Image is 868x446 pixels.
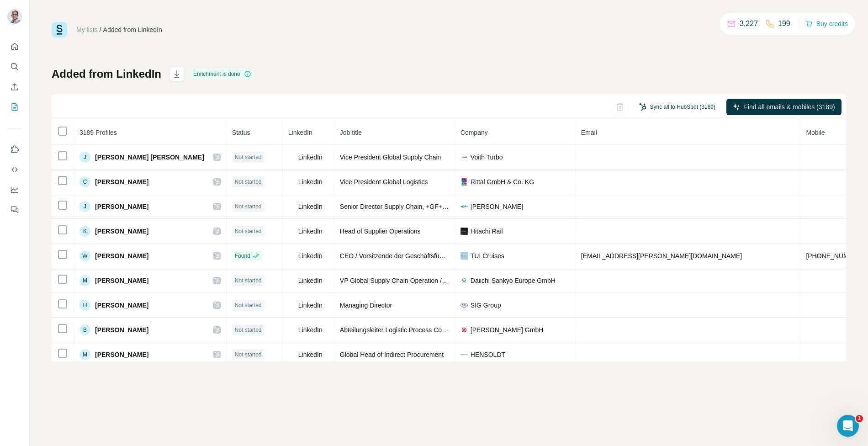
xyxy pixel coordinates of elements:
[340,228,421,235] span: Head of Supplier Operations
[471,301,501,310] span: SIG Group
[340,178,428,186] span: Vice President Global Logistics
[100,25,101,34] li: /
[778,18,790,29] p: 199
[7,141,22,158] button: Use Surfe on LinkedIn
[288,277,296,284] img: LinkedIn logo
[7,58,22,75] button: Search
[95,227,148,236] span: [PERSON_NAME]
[460,154,468,161] img: company-logo
[471,350,505,359] span: HENSOLDT
[7,181,22,198] button: Dashboard
[79,226,90,237] div: K
[460,228,468,235] img: company-logo
[288,228,296,235] img: LinkedIn logo
[235,326,262,334] span: Not started
[7,99,22,115] button: My lists
[103,25,162,34] div: Added from LinkedIn
[298,153,323,162] span: LinkedIn
[288,154,296,161] img: LinkedIn logo
[340,129,362,136] span: Job title
[235,153,262,161] span: Not started
[340,277,510,284] span: VP Global Supply Chain Operation / Site Head Pfaffenhofen
[79,250,90,261] div: W
[298,227,323,236] span: LinkedIn
[95,276,148,285] span: [PERSON_NAME]
[79,129,117,136] span: 3189 Profiles
[471,177,534,186] span: Rittal GmbH & Co. KG
[298,251,323,260] span: LinkedIn
[76,26,98,33] a: My lists
[460,326,468,334] img: company-logo
[7,38,22,55] button: Quick start
[191,69,254,80] div: Enrichment is done
[79,300,90,311] div: H
[471,202,523,211] span: [PERSON_NAME]
[340,203,562,210] span: Senior Director Supply Chain, +GF+ Building Flow Solutions (formerly Uponor)
[805,17,848,30] button: Buy credits
[298,325,323,334] span: LinkedIn
[460,252,468,260] img: company-logo
[95,177,148,186] span: [PERSON_NAME]
[340,252,456,260] span: CEO / Vorsitzende der Geschäftsführung
[581,252,742,260] span: [EMAIL_ADDRESS][PERSON_NAME][DOMAIN_NAME]
[79,176,90,187] div: C
[288,326,296,334] img: LinkedIn logo
[7,202,22,218] button: Feedback
[340,326,470,334] span: Abteilungsleiter Logistic Process Coordination
[471,153,503,162] span: Voith Turbo
[7,9,22,24] img: Avatar
[7,79,22,95] button: Enrich CSV
[232,129,250,136] span: Status
[298,350,323,359] span: LinkedIn
[340,351,444,358] span: Global Head of Indirect Procurement
[340,302,392,309] span: Managing Director
[460,203,468,210] img: company-logo
[52,22,67,37] img: Surfe Logo
[298,276,323,285] span: LinkedIn
[740,18,758,29] p: 3,227
[79,201,90,212] div: J
[235,178,262,186] span: Not started
[837,415,859,437] iframe: Intercom live chat
[288,351,296,358] img: LinkedIn logo
[288,178,296,186] img: LinkedIn logo
[460,129,488,136] span: Company
[460,277,468,284] img: company-logo
[298,177,323,186] span: LinkedIn
[288,302,296,309] img: LinkedIn logo
[460,178,468,186] img: company-logo
[95,202,148,211] span: [PERSON_NAME]
[235,350,262,359] span: Not started
[95,350,148,359] span: [PERSON_NAME]
[726,99,842,115] button: Find all emails & mobiles (3189)
[95,251,148,260] span: [PERSON_NAME]
[471,325,543,334] span: [PERSON_NAME] GmbH
[79,324,90,335] div: B
[235,227,262,235] span: Not started
[856,415,863,422] span: 1
[471,276,556,285] span: Daiichi Sankyo Europe GmbH
[235,276,262,285] span: Not started
[288,252,296,260] img: LinkedIn logo
[235,252,250,260] span: Found
[806,129,825,136] span: Mobile
[298,301,323,310] span: LinkedIn
[298,202,323,211] span: LinkedIn
[235,202,262,211] span: Not started
[806,252,863,260] span: [PHONE_NUMBER]
[235,301,262,309] span: Not started
[460,302,468,309] img: company-logo
[79,152,90,163] div: J
[288,203,296,210] img: LinkedIn logo
[581,129,597,136] span: Email
[340,154,441,161] span: Vice President Global Supply Chain
[95,325,148,334] span: [PERSON_NAME]
[52,67,161,81] h1: Added from LinkedIn
[79,349,90,360] div: M
[471,227,503,236] span: Hitachi Rail
[633,100,722,114] button: Sync all to HubSpot (3189)
[79,275,90,286] div: M
[7,161,22,178] button: Use Surfe API
[288,129,312,136] span: LinkedIn
[95,153,204,162] span: [PERSON_NAME] [PERSON_NAME]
